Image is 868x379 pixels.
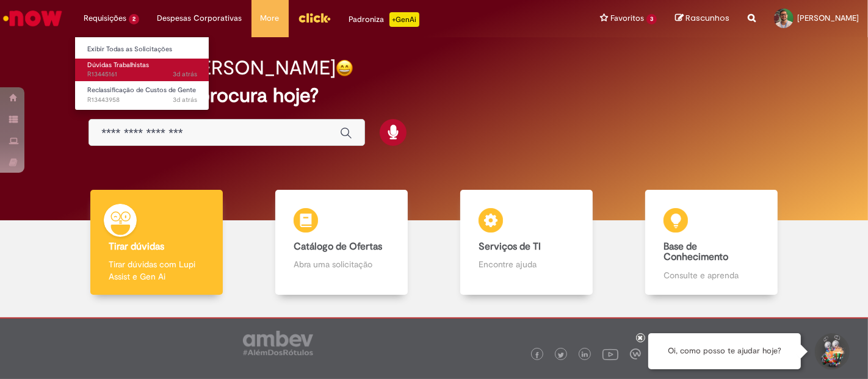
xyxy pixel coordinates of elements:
[675,13,729,24] a: Rascunhos
[173,70,197,79] span: 3d atrás
[349,12,419,27] div: Padroniza
[249,190,434,295] a: Catálogo de Ofertas Abra uma solicitação
[84,12,126,24] span: Requisições
[582,352,588,359] img: logo_footer_linkedin.png
[619,190,804,295] a: Base de Conhecimento Consulte e aprenda
[294,240,382,253] b: Catálogo de Ofertas
[75,84,209,106] a: Aberto R13443958 : Reclassificação de Custos de Gente
[261,12,280,24] span: More
[294,258,389,270] p: Abra uma solicitação
[610,12,644,24] span: Favoritos
[173,95,197,104] span: 3d atrás
[646,14,657,24] span: 3
[664,240,728,264] b: Base de Conhecimento
[173,70,197,79] time: 25/08/2025 15:53:21
[813,333,850,370] button: Iniciar Conversa de Suporte
[89,85,779,106] h2: O que você procura hoje?
[602,346,618,362] img: logo_footer_youtube.png
[1,6,64,31] img: ServiceNow
[243,331,313,355] img: logo_footer_ambev_rotulo_gray.png
[87,60,149,70] span: Dúvidas Trabalhistas
[797,13,859,23] span: [PERSON_NAME]
[479,258,574,270] p: Encontre ajuda
[74,37,209,110] ul: Requisições
[89,57,336,79] h2: Boa tarde, [PERSON_NAME]
[109,258,204,283] p: Tirar dúvidas com Lupi Assist e Gen Ai
[434,190,619,295] a: Serviços de TI Encontre ajuda
[109,240,164,253] b: Tirar dúvidas
[298,9,331,27] img: click_logo_yellow_360x200.png
[479,240,541,253] b: Serviços de TI
[389,12,419,27] p: +GenAi
[558,352,564,358] img: logo_footer_twitter.png
[630,348,641,359] img: logo_footer_workplace.png
[75,43,209,56] a: Exibir Todas as Solicitações
[87,95,197,105] span: R13443958
[87,70,197,79] span: R13445161
[87,85,196,95] span: Reclassificação de Custos de Gente
[685,12,729,24] span: Rascunhos
[64,190,249,295] a: Tirar dúvidas Tirar dúvidas com Lupi Assist e Gen Ai
[534,352,540,358] img: logo_footer_facebook.png
[75,59,209,81] a: Aberto R13445161 : Dúvidas Trabalhistas
[129,14,139,24] span: 2
[664,269,759,281] p: Consulte e aprenda
[157,12,242,24] span: Despesas Corporativas
[336,59,353,77] img: happy-face.png
[173,95,197,104] time: 25/08/2025 12:00:41
[648,333,801,369] div: Oi, como posso te ajudar hoje?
